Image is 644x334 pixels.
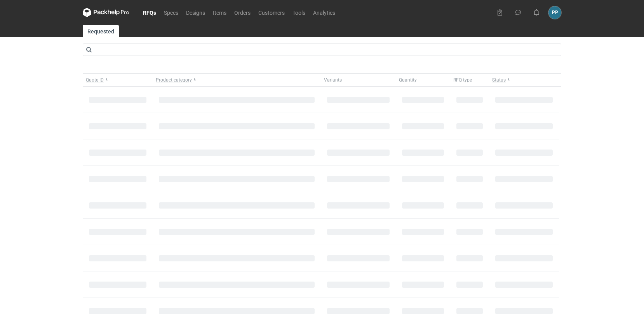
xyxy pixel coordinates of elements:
a: Analytics [309,8,339,17]
span: Product category [156,77,192,83]
div: Paweł Puch [548,6,561,19]
span: Status [492,77,506,83]
button: PP [548,6,561,19]
button: Product category [153,74,321,86]
span: Variants [324,77,342,83]
span: Quantity [399,77,417,83]
a: Customers [254,8,289,17]
button: Quote ID [83,74,153,86]
a: Items [209,8,230,17]
svg: Packhelp Pro [83,8,129,17]
span: Quote ID [86,77,104,83]
a: Specs [160,8,182,17]
a: Tools [289,8,309,17]
a: Orders [230,8,254,17]
a: Designs [182,8,209,17]
button: Status [489,74,559,86]
a: RFQs [139,8,160,17]
a: Requested [83,25,119,37]
span: RFQ type [453,77,472,83]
